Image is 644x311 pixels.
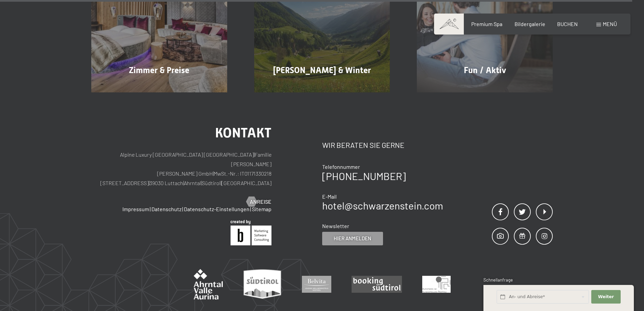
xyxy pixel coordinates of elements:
[603,21,617,27] span: Menü
[129,65,189,75] span: Zimmer & Preise
[122,206,149,212] a: Impressum
[182,206,183,212] span: |
[246,198,271,205] a: Anreise
[322,140,404,149] span: Wir beraten Sie gerne
[250,198,271,205] span: Anreise
[334,235,371,242] span: Hier anmelden
[322,223,349,229] span: Newsletter
[150,206,151,212] span: |
[201,180,202,186] span: |
[91,150,271,188] p: Alpine Luxury [GEOGRAPHIC_DATA] [GEOGRAPHIC_DATA] Familie [PERSON_NAME] [PERSON_NAME] GmbH MwSt.-...
[252,206,271,212] a: Sitemap
[213,170,214,177] span: |
[231,220,271,245] img: Brandnamic GmbH | Leading Hospitality Solutions
[471,21,502,27] a: Premium Spa
[322,170,406,182] a: [PHONE_NUMBER]
[515,21,545,27] a: Bildergalerie
[591,290,620,304] button: Weiter
[322,193,337,200] span: E-Mail
[184,206,249,212] a: Datenschutz-Einstellungen
[250,206,251,212] span: |
[215,125,271,141] span: Kontakt
[598,294,614,300] span: Weiter
[151,206,182,212] a: Datenschutz
[254,151,255,158] span: |
[483,277,513,283] span: Schnellanfrage
[322,199,443,212] a: hotel@schwarzenstein.com
[322,163,360,170] span: Telefonnummer
[464,65,506,75] span: Fun / Aktiv
[273,65,371,75] span: [PERSON_NAME] & Winter
[149,180,149,186] span: |
[557,21,578,27] a: BUCHEN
